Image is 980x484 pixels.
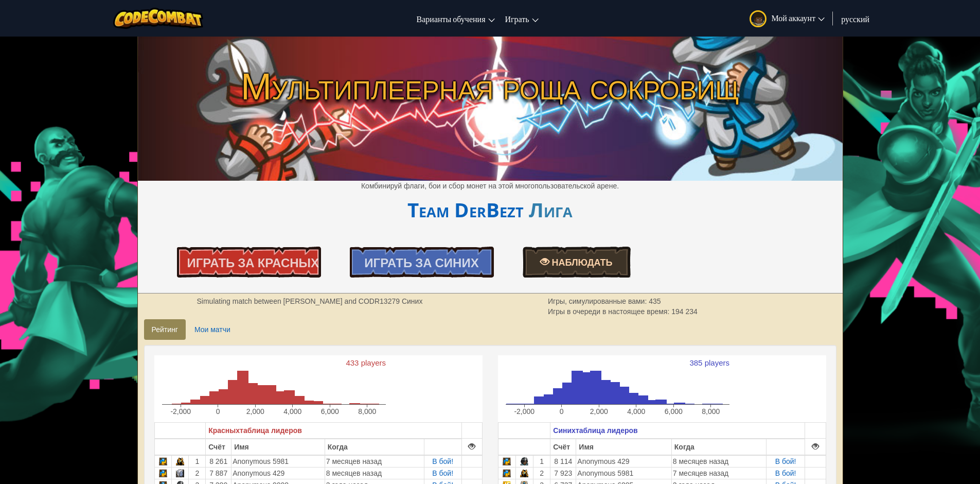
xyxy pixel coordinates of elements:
td: 8 месяцев назад [325,467,424,479]
td: Anonymous 429 [231,467,325,479]
td: 8 114 [550,455,576,468]
span: Игры в очереди в настоящее время: [548,307,671,316]
text: 4,000 [627,407,645,416]
td: Python [498,467,515,479]
text: 0 [559,407,563,416]
td: 1 [189,455,206,468]
span: Лига [524,196,573,223]
img: CodeCombat logo [113,8,203,29]
td: Python [498,455,515,468]
td: 8 месяцев назад [671,455,767,468]
strong: Simulating match between [PERSON_NAME] and CODR13279 Синих [197,297,423,305]
span: Мой аккаунт [772,12,825,23]
a: Мой аккаунт [744,2,830,34]
span: Hi. Need any help? [6,7,74,15]
span: Играть за Красных [187,254,319,271]
text: 433 players [346,358,386,367]
th: Когда [671,439,767,455]
p: Комбинируй флаги, бои и сбор монет на этой многопользовательской арене. [138,181,843,191]
th: Имя [231,439,325,455]
a: Варианты обучения [412,5,500,32]
span: Играть за Синих [364,254,478,271]
a: Рейтинг [144,319,186,340]
span: таблица лидеров [240,426,302,435]
text: -2,000 [514,407,534,416]
span: таблица лидеров [576,426,638,435]
td: Python [154,467,171,479]
a: Team DerBezt [407,196,524,223]
text: 6,000 [320,407,338,416]
span: русский [841,13,869,24]
td: 8 261 [206,455,231,468]
span: Играть [505,13,529,24]
span: Мультиплеерная роща сокровищ [138,59,843,112]
th: Счёт [206,439,231,455]
text: 0 [216,407,220,416]
img: avatar [750,10,767,27]
td: 7 923 [550,467,576,479]
th: Счёт [550,439,576,455]
a: В бой! [775,469,796,477]
a: Мои матчи [187,319,238,340]
span: Синих [553,426,576,435]
td: Anonymous 5981 [576,467,671,479]
a: Наблюдать [523,247,631,278]
text: 2,000 [590,407,608,416]
a: В бой! [432,457,453,465]
span: 194 234 [671,307,698,316]
text: 8,000 [702,407,720,416]
td: 7 887 [206,467,231,479]
a: В бой! [432,469,453,477]
td: Anonymous 5981 [231,455,325,468]
td: 7 месяцев назад [325,455,424,468]
td: 1 [533,455,550,468]
text: 4,000 [283,407,301,416]
td: 2 [533,467,550,479]
text: 385 players [689,358,729,367]
span: Игры, симулированные вами: [548,297,649,305]
td: 2 [189,467,206,479]
a: В бой! [775,457,796,465]
td: Python [154,455,171,468]
span: Варианты обучения [417,13,486,24]
th: Когда [325,439,424,455]
td: 7 месяцев назад [671,467,767,479]
span: Наблюдать [549,256,612,269]
span: 435 [649,297,661,305]
td: Anonymous 429 [576,455,671,468]
span: Красных [208,426,240,435]
th: Имя [576,439,671,455]
text: 2,000 [246,407,264,416]
text: 6,000 [664,407,682,416]
a: Играть [500,5,544,32]
text: -2,000 [170,407,191,416]
a: русский [836,5,875,32]
text: 8,000 [358,407,376,416]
